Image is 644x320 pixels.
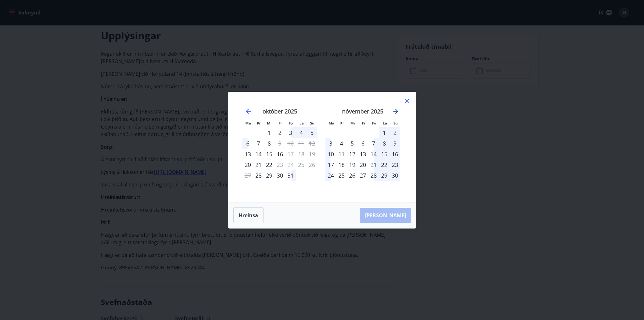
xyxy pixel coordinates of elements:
[275,159,285,170] td: Not available. fimmtudagur, 23. október 2025
[242,159,253,170] td: Choose mánudagur, 20. október 2025 as your check-in date. It’s available.
[296,149,307,159] td: Not available. laugardagur, 18. október 2025
[358,170,368,181] div: 27
[264,149,275,159] div: 15
[347,170,358,181] div: 26
[299,121,304,125] small: La
[264,170,275,181] div: 29
[379,138,390,149] td: Choose laugardagur, 8. nóvember 2025 as your check-in date. It’s available.
[264,170,275,181] td: Choose miðvikudagur, 29. október 2025 as your check-in date. It’s available.
[325,149,336,159] td: Choose mánudagur, 10. nóvember 2025 as your check-in date. It’s available.
[245,121,251,125] small: Má
[279,121,282,125] small: Fi
[358,138,368,149] td: Choose fimmtudagur, 6. nóvember 2025 as your check-in date. It’s available.
[253,170,264,181] div: Aðeins innritun í boði
[358,149,368,159] td: Choose fimmtudagur, 13. nóvember 2025 as your check-in date. It’s available.
[368,159,379,170] div: 21
[379,127,390,138] td: Choose laugardagur, 1. nóvember 2025 as your check-in date. It’s available.
[390,127,400,138] div: 2
[296,159,307,170] td: Not available. laugardagur, 25. október 2025
[325,149,336,159] div: 10
[325,159,336,170] td: Choose mánudagur, 17. nóvember 2025 as your check-in date. It’s available.
[325,138,336,149] td: Choose mánudagur, 3. nóvember 2025 as your check-in date. It’s available.
[267,121,272,125] small: Mi
[372,121,376,125] small: Fö
[325,159,336,170] div: 17
[296,138,307,149] td: Not available. laugardagur, 11. október 2025
[257,121,261,125] small: Þr
[379,170,390,181] td: Choose laugardagur, 29. nóvember 2025 as your check-in date. It’s available.
[253,170,264,181] td: Choose þriðjudagur, 28. október 2025 as your check-in date. It’s available.
[390,138,400,149] td: Choose sunnudagur, 9. nóvember 2025 as your check-in date. It’s available.
[253,159,264,170] td: Choose þriðjudagur, 21. október 2025 as your check-in date. It’s available.
[336,138,347,149] div: 4
[358,159,368,170] td: Choose fimmtudagur, 20. nóvember 2025 as your check-in date. It’s available.
[393,121,398,125] small: Su
[379,159,390,170] td: Choose laugardagur, 22. nóvember 2025 as your check-in date. It’s available.
[242,149,253,159] td: Choose mánudagur, 13. október 2025 as your check-in date. It’s available.
[379,149,390,159] div: 15
[263,108,297,115] strong: október 2025
[379,170,390,181] div: 29
[336,170,347,181] div: 25
[275,138,285,149] td: Not available. fimmtudagur, 9. október 2025
[285,159,296,170] td: Not available. föstudagur, 24. október 2025
[242,149,253,159] div: Aðeins innritun í boði
[336,170,347,181] td: Choose þriðjudagur, 25. nóvember 2025 as your check-in date. It’s available.
[296,127,307,138] td: Choose laugardagur, 4. október 2025 as your check-in date. It’s available.
[379,159,390,170] div: 22
[336,149,347,159] td: Choose þriðjudagur, 11. nóvember 2025 as your check-in date. It’s available.
[275,170,285,181] div: 30
[242,138,253,149] td: Choose mánudagur, 6. október 2025 as your check-in date. It’s available.
[285,149,296,159] td: Not available. föstudagur, 17. október 2025
[307,149,317,159] td: Not available. sunnudagur, 19. október 2025
[275,149,285,159] div: 16
[236,100,408,195] div: Calendar
[390,159,400,170] td: Choose sunnudagur, 23. nóvember 2025 as your check-in date. It’s available.
[325,138,336,149] div: 3
[358,159,368,170] div: 20
[242,138,253,149] div: 6
[296,127,307,138] div: 4
[347,138,358,149] div: 5
[253,159,264,170] div: 21
[264,149,275,159] td: Choose miðvikudagur, 15. október 2025 as your check-in date. It’s available.
[285,127,296,138] td: Choose föstudagur, 3. október 2025 as your check-in date. It’s available.
[390,170,400,181] div: 30
[358,138,368,149] div: 6
[325,170,336,181] td: Choose mánudagur, 24. nóvember 2025 as your check-in date. It’s available.
[379,138,390,149] div: 8
[325,170,336,181] div: 24
[310,121,314,125] small: Su
[392,108,399,115] div: Move forward to switch to the next month.
[347,159,358,170] div: 19
[275,127,285,138] td: Choose fimmtudagur, 2. október 2025 as your check-in date. It’s available.
[368,159,379,170] td: Choose föstudagur, 21. nóvember 2025 as your check-in date. It’s available.
[358,170,368,181] td: Choose fimmtudagur, 27. nóvember 2025 as your check-in date. It’s available.
[253,138,264,149] td: Choose þriðjudagur, 7. október 2025 as your check-in date. It’s available.
[347,138,358,149] td: Choose miðvikudagur, 5. nóvember 2025 as your check-in date. It’s available.
[336,159,347,170] div: 18
[358,149,368,159] div: 13
[242,159,253,170] div: Aðeins innritun í boði
[390,170,400,181] td: Choose sunnudagur, 30. nóvember 2025 as your check-in date. It’s available.
[390,127,400,138] td: Choose sunnudagur, 2. nóvember 2025 as your check-in date. It’s available.
[368,149,379,159] td: Choose föstudagur, 14. nóvember 2025 as your check-in date. It’s available.
[285,149,296,159] div: Aðeins útritun í boði
[285,170,296,181] td: Choose föstudagur, 31. október 2025 as your check-in date. It’s available.
[390,149,400,159] td: Choose sunnudagur, 16. nóvember 2025 as your check-in date. It’s available.
[253,149,264,159] td: Choose þriðjudagur, 14. október 2025 as your check-in date. It’s available.
[245,108,252,115] div: Move backward to switch to the previous month.
[307,159,317,170] td: Not available. sunnudagur, 26. október 2025
[264,138,275,149] td: Choose miðvikudagur, 8. október 2025 as your check-in date. It’s available.
[242,170,253,181] td: Not available. mánudagur, 27. október 2025
[342,108,383,115] strong: nóvember 2025
[340,121,344,125] small: Þr
[275,170,285,181] td: Choose fimmtudagur, 30. október 2025 as your check-in date. It’s available.
[264,159,275,170] td: Choose miðvikudagur, 22. október 2025 as your check-in date. It’s available.
[264,138,275,149] div: 8
[379,149,390,159] td: Choose laugardagur, 15. nóvember 2025 as your check-in date. It’s available.
[264,127,275,138] div: 1
[362,121,365,125] small: Fi
[336,149,347,159] div: 11
[379,127,390,138] div: 1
